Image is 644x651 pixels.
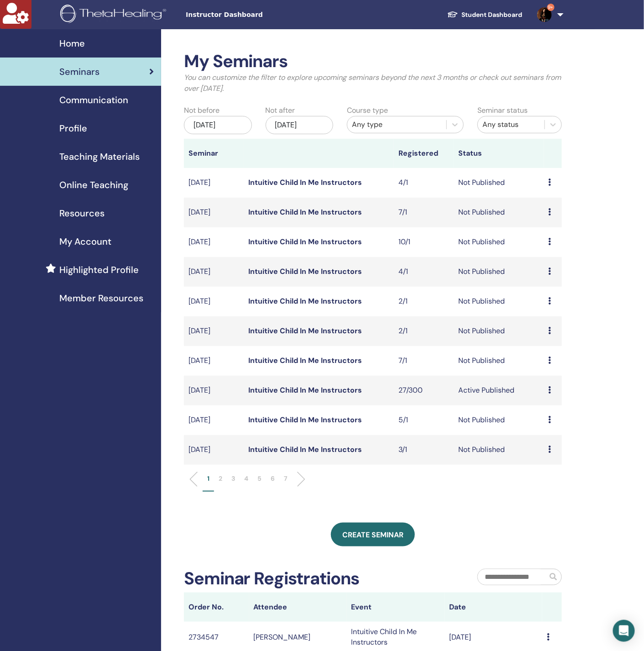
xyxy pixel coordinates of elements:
p: 6 [271,474,275,483]
label: Not after [266,105,295,116]
td: Not Published [454,227,544,257]
td: 2/1 [394,316,454,346]
a: Create seminar [331,523,415,546]
p: 1 [207,474,209,483]
a: Intuitive Child In Me Instructors [248,296,362,306]
div: Open Intercom Messenger [613,620,635,642]
td: 27/300 [394,376,454,405]
td: [DATE] [184,227,244,257]
div: Any status [482,119,540,130]
div: [DATE] [184,116,252,134]
td: Not Published [454,257,544,287]
td: Not Published [454,198,544,227]
td: Not Published [454,346,544,376]
td: [DATE] [184,198,244,227]
td: [DATE] [184,316,244,346]
td: 4/1 [394,257,454,287]
td: 7/1 [394,346,454,376]
td: Active Published [454,376,544,405]
td: [DATE] [184,376,244,405]
td: Not Published [454,168,544,198]
a: Intuitive Child In Me Instructors [248,267,362,276]
label: Seminar status [477,105,528,116]
span: Create seminar [342,530,403,540]
span: Highlighted Profile [59,263,139,277]
a: Intuitive Child In Me Instructors [248,385,362,395]
h2: My Seminars [184,51,562,72]
td: Not Published [454,316,544,346]
td: [DATE] [184,287,244,316]
span: 9+ [547,4,555,11]
label: Course type [347,105,388,116]
a: Intuitive Child In Me Instructors [248,326,362,336]
span: Seminars [59,65,99,79]
td: 10/1 [394,227,454,257]
div: Any type [352,119,442,130]
span: Teaching Materials [59,150,140,163]
a: Intuitive Child In Me Instructors [248,356,362,365]
td: [DATE] [184,435,244,465]
p: 7 [284,474,288,483]
a: Intuitive Child In Me Instructors [248,207,362,217]
p: 5 [257,474,262,483]
label: Not before [184,105,220,116]
th: Status [454,139,544,168]
p: 4 [244,474,248,483]
th: Event [347,593,445,622]
th: Date [445,593,542,622]
td: [DATE] [184,405,244,435]
a: Intuitive Child In Me Instructors [248,178,362,187]
td: 7/1 [394,198,454,227]
a: Intuitive Child In Me Instructors [248,237,362,247]
p: 2 [219,474,222,483]
img: graduation-cap-white.svg [447,10,458,18]
td: [DATE] [184,346,244,376]
p: 3 [231,474,235,483]
a: Student Dashboard [440,6,530,23]
td: 5/1 [394,405,454,435]
img: logo.png [60,5,169,25]
div: [DATE] [266,116,334,134]
td: [DATE] [184,168,244,198]
th: Order No. [184,593,249,622]
a: Intuitive Child In Me Instructors [248,445,362,454]
p: You can customize the filter to explore upcoming seminars beyond the next 3 months or check out s... [184,72,562,94]
span: My Account [59,235,111,248]
td: 4/1 [394,168,454,198]
td: Not Published [454,405,544,435]
span: Home [59,37,85,50]
td: [DATE] [184,257,244,287]
td: 3/1 [394,435,454,465]
span: Profile [59,121,87,135]
span: Instructor Dashboard [186,10,323,20]
th: Registered [394,139,454,168]
img: default.jpg [537,7,552,22]
th: Seminar [184,139,244,168]
td: 2/1 [394,287,454,316]
h2: Seminar Registrations [184,568,360,589]
span: Communication [59,93,128,107]
th: Attendee [249,593,347,622]
a: Intuitive Child In Me Instructors [248,415,362,425]
td: Not Published [454,287,544,316]
span: Resources [59,206,105,220]
span: Online Teaching [59,178,128,192]
span: Member Resources [59,291,143,305]
td: Not Published [454,435,544,465]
